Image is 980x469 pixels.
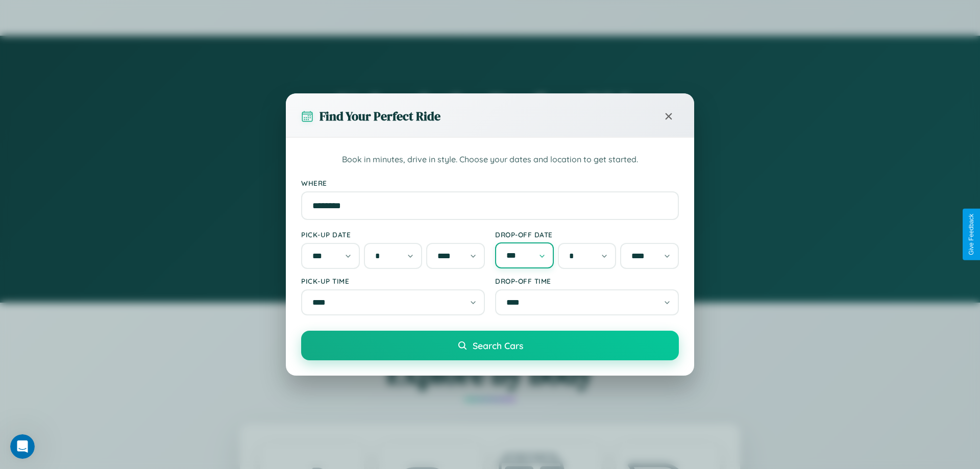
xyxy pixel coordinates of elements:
label: Pick-up Date [301,230,485,239]
label: Drop-off Time [495,277,679,285]
label: Where [301,179,679,187]
p: Book in minutes, drive in style. Choose your dates and location to get started. [301,153,679,166]
span: Search Cars [473,340,523,351]
button: Search Cars [301,331,679,360]
label: Pick-up Time [301,277,485,285]
h3: Find Your Perfect Ride [320,108,440,125]
label: Drop-off Date [495,230,679,239]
